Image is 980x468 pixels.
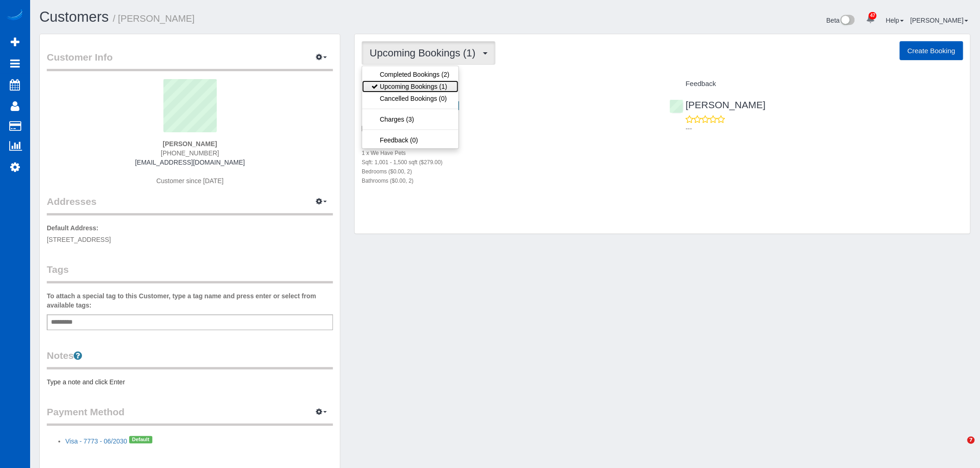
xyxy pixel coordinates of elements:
h4: Deep Cleaning [362,136,655,144]
iframe: Intercom live chat [949,437,971,459]
p: One Time [362,123,655,133]
legend: Notes [47,349,333,369]
a: [PERSON_NAME] [911,17,968,24]
a: Help [886,17,904,24]
small: Bedrooms ($0.00, 2) [362,168,412,175]
a: Cancelled Bookings (0) [362,92,459,105]
span: Upcoming Bookings (1) [370,47,480,59]
img: Automaid Logo [6,9,24,22]
span: 7 [967,437,975,444]
legend: Customer Info [47,50,333,71]
a: Completed Bookings (2) [362,68,459,80]
a: Beta [827,17,855,24]
button: Create Booking [900,41,963,61]
button: Upcoming Bookings (1) [362,41,496,65]
a: Feedback (0) [362,134,459,146]
legend: Payment Method [47,405,333,426]
legend: Tags [47,263,333,283]
pre: Type a note and click Enter [47,377,333,387]
h4: Feedback [670,80,963,88]
a: [PERSON_NAME] [670,99,766,110]
span: Customer since [DATE] [157,177,224,185]
small: / [PERSON_NAME] [113,13,195,24]
p: --- [686,124,963,133]
a: [EMAIL_ADDRESS][DOMAIN_NAME] [135,159,245,166]
a: Visa - 7773 - 06/2030 [65,437,127,445]
strong: [PERSON_NAME] [163,140,217,148]
small: Sqft: 1,001 - 1,500 sqft ($279.00) [362,159,443,166]
a: Upcoming Bookings (1) [362,80,459,92]
label: Default Address: [47,223,99,233]
span: Default [129,436,152,443]
a: Charges (3) [362,113,459,125]
span: [PHONE_NUMBER] [161,149,219,157]
a: 47 [861,9,879,30]
small: Bathrooms ($0.00, 2) [362,178,414,184]
span: 47 [869,12,877,19]
a: Customers [39,9,109,25]
img: New interface [840,15,855,27]
label: To attach a special tag to this Customer, type a tag name and press enter or select from availabl... [47,291,333,310]
small: 1 x We Have Pets [362,150,406,156]
span: [STREET_ADDRESS] [47,236,111,243]
h4: Service [362,80,655,88]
